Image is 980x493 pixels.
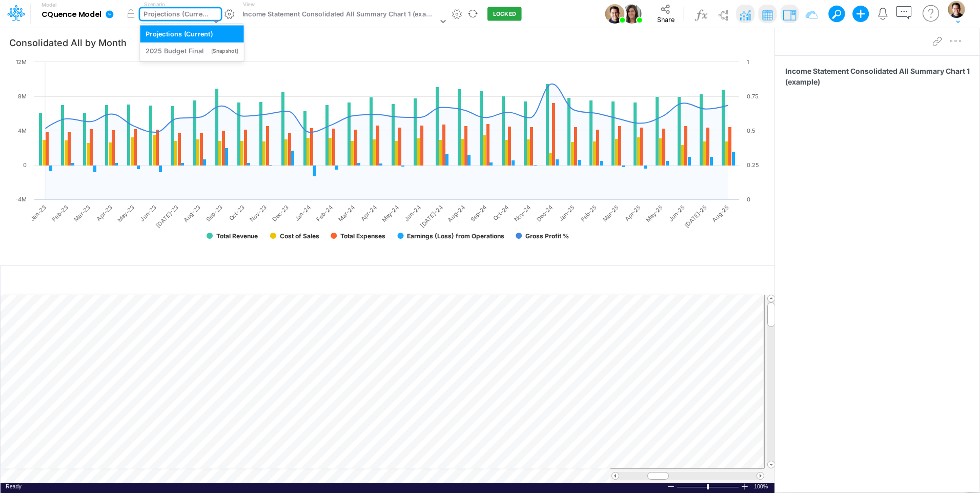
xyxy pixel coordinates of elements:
[667,483,675,490] div: Zoom Out
[293,203,312,222] text: Jan-24
[754,483,769,490] div: Zoom level
[407,232,504,240] text: Earnings (Loss) from Operations
[216,232,258,240] text: Total Revenue
[747,58,749,66] text: 1
[9,32,665,53] input: Type a title here
[469,203,488,222] text: Sep-24
[340,232,385,240] text: Total Expenses
[785,66,973,87] span: Income Statement Consolidated All Summary Chart 1 (example)
[182,203,202,223] text: Aug-23
[155,203,180,229] text: [DATE]-23
[747,93,759,100] text: 0.75
[657,15,675,23] span: Share
[242,9,438,21] div: Income Statement Consolidated All Summary Chart 1 (example)
[29,203,48,222] text: Jan-23
[315,203,334,222] text: Feb-24
[513,203,532,223] text: Nov-24
[18,93,27,100] text: 8M
[419,203,444,229] text: [DATE]-24
[271,203,290,222] text: Dec-23
[876,8,888,19] a: Notifications
[754,483,769,490] span: 100%
[6,483,22,489] span: Ready
[747,127,756,134] text: 0.5
[146,29,213,38] div: Projections (Current)
[380,203,400,223] text: May-24
[16,58,27,66] text: 12M
[558,203,577,222] text: Jan-25
[139,203,158,222] text: Jun-23
[624,203,643,222] text: Apr-25
[525,232,569,240] text: Gross Profit %
[677,483,741,490] div: Zoom
[492,203,510,222] text: Oct-24
[535,203,554,222] text: Dec-24
[249,203,268,223] text: Nov-23
[707,484,709,489] div: Zoom
[646,1,685,27] button: Share
[683,203,708,229] text: [DATE]-25
[15,196,27,203] text: -4M
[6,483,22,490] div: In Ready mode
[579,203,598,222] text: Feb-25
[18,127,27,134] text: 4M
[605,4,625,24] img: User Image Icon
[144,1,165,8] label: Scenario
[337,203,356,222] text: Mar-24
[644,203,664,223] text: May-25
[146,46,203,56] div: 2025 Budget Final
[403,203,422,222] text: Jun-24
[95,203,114,222] text: Apr-23
[667,203,686,222] text: Jun-25
[710,203,730,223] text: Aug-25
[51,203,70,222] text: Feb-23
[23,161,27,169] text: 0
[243,1,255,8] label: View
[205,203,223,222] text: Sep-23
[747,196,750,203] text: 0
[116,203,136,223] text: May-23
[622,4,642,24] img: User Image Icon
[487,7,522,21] button: LOCKED
[741,483,749,490] div: Zoom In
[211,47,238,55] div: [Snapshot]
[228,203,246,222] text: Oct-23
[359,203,378,222] text: Apr-24
[601,203,620,222] text: Mar-25
[9,270,552,291] input: Type a title here
[42,10,101,19] b: CQuence Model
[73,203,92,222] text: Mar-23
[280,232,319,240] text: Cost of Sales
[446,203,466,223] text: Aug-24
[747,161,759,169] text: 0.25
[42,2,57,8] label: Model
[144,9,210,21] div: Projections (Current)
